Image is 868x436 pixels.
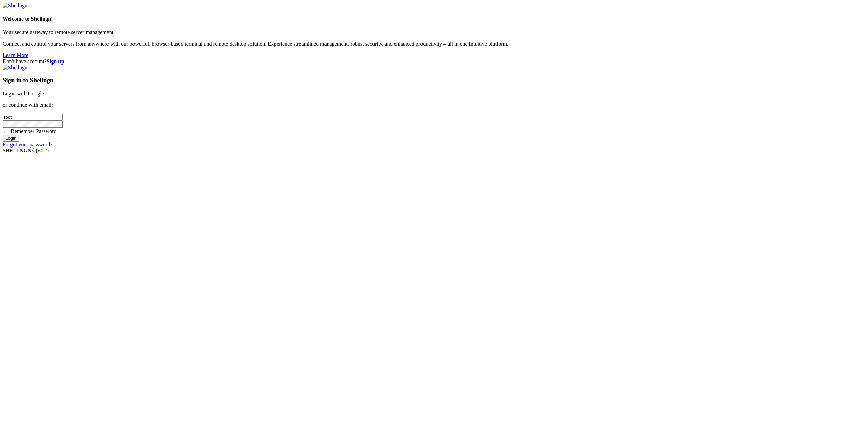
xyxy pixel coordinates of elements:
a: Sign up [47,58,64,64]
p: Connect and control your servers from anywhere with our powerful, browser-based terminal and remo... [3,41,865,47]
div: Don't have account? [3,58,865,65]
img: Shellngn [3,3,27,9]
h3: Sign in to Shellngn [3,77,865,84]
p: Your secure gateway to remote server management. [3,29,865,35]
a: Learn More [3,52,28,58]
b: NGN [20,148,32,153]
span: 4.2.0 [36,148,49,153]
input: Email address [3,114,63,121]
a: Login with Google [3,91,44,96]
span: Remember Password [11,128,57,134]
h4: Welcome to Shellngn! [3,16,865,22]
p: or continue with email: [3,102,865,108]
span: SHELL © [3,148,49,153]
a: Forgot your password? [3,142,52,147]
input: Remember Password [4,129,8,133]
img: Shellngn [3,65,27,71]
input: Login [3,135,19,142]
